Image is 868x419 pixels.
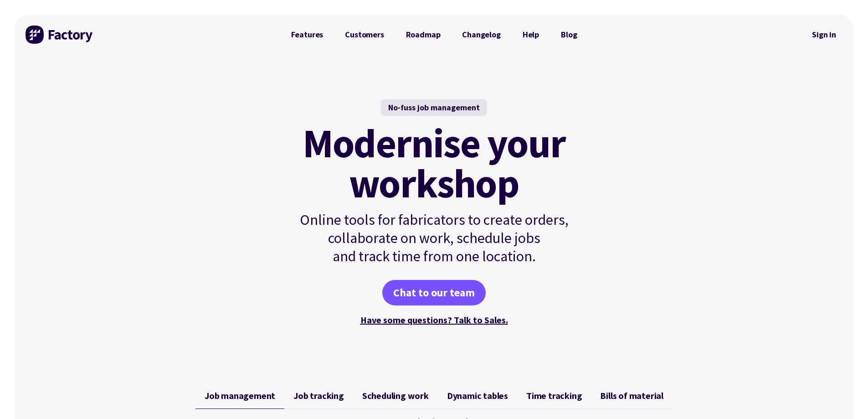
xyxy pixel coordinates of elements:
a: Roadmap [395,26,452,44]
a: Help [512,26,550,44]
span: Bills of material [600,390,663,401]
span: Dynamic tables [447,390,508,401]
a: Changelog [451,26,511,44]
span: Time tracking [526,390,582,401]
span: Job management [205,390,275,401]
a: Blog [550,26,588,44]
nav: Secondary Navigation [806,24,842,45]
mark: Modernise your workshop [303,123,565,203]
iframe: Chat Widget [822,375,868,419]
img: Factory [26,26,94,44]
p: Online tools for fabricators to create orders, collaborate on work, schedule jobs and track time ... [280,211,588,265]
a: Have some questions? Talk to Sales. [360,314,508,326]
nav: Primary Navigation [280,26,588,44]
a: Chat to our team [382,280,486,305]
a: Sign in [806,24,842,45]
span: Scheduling work [362,390,429,401]
a: Customers [334,26,395,44]
a: Features [280,26,334,44]
div: No-fuss job management [381,99,487,116]
span: Job tracking [293,390,344,401]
